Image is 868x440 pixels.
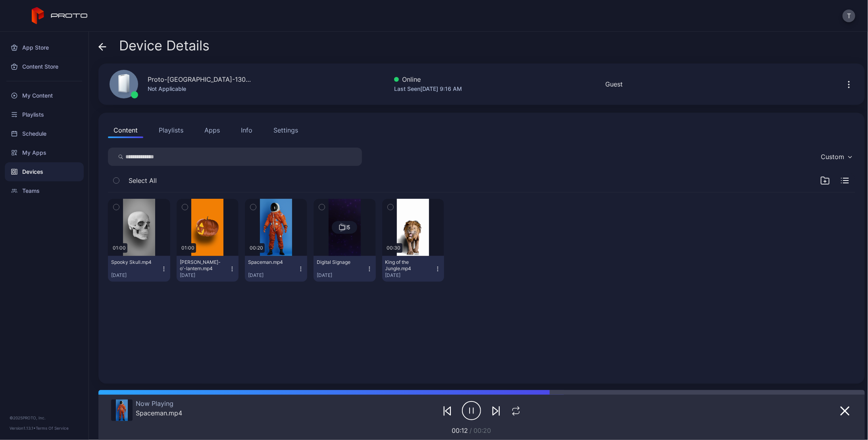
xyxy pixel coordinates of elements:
[5,57,84,76] a: Content Store
[108,122,143,138] button: Content
[817,148,855,166] button: Custom
[248,272,298,279] div: [DATE]
[136,409,182,417] div: Spaceman.mp4
[10,415,79,421] div: © 2025 PROTO, Inc.
[5,38,84,57] a: App Store
[317,272,366,279] div: [DATE]
[394,84,462,94] div: Last Seen [DATE] 9:16 AM
[5,162,84,181] a: Devices
[314,256,376,282] button: Digital Signage[DATE]
[10,426,36,430] span: Version 1.13.1 •
[317,259,360,265] div: Digital Signage
[843,10,855,22] button: T
[385,272,435,279] div: [DATE]
[148,84,251,94] div: Not Applicable
[606,79,623,89] div: Guest
[129,176,157,185] span: Select All
[180,272,229,279] div: [DATE]
[119,38,210,53] span: Device Details
[5,124,84,143] a: Schedule
[245,256,307,282] button: Spaceman.mp4[DATE]
[136,400,182,407] div: Now Playing
[177,256,239,282] button: [PERSON_NAME]-o'-lantern.mp4[DATE]
[108,256,170,282] button: Spooky Skull.mp4[DATE]
[473,427,491,434] span: 00:20
[180,259,223,272] div: Jack-o'-lantern.mp4
[241,125,252,135] div: Info
[382,256,445,282] button: King of the Jungle.mp4[DATE]
[111,259,155,265] div: Spooky Skull.mp4
[111,272,161,279] div: [DATE]
[268,122,304,138] button: Settings
[5,86,84,105] a: My Content
[148,75,251,84] div: Proto-[GEOGRAPHIC_DATA]-1301Fannin-18-Experience-1-CIC
[248,259,292,265] div: Spaceman.mp4
[394,75,462,84] div: Online
[199,122,225,138] button: Apps
[5,105,84,124] a: Playlists
[452,427,468,434] span: 00:12
[153,122,189,138] button: Playlists
[235,122,258,138] button: Info
[5,143,84,162] a: My Apps
[5,181,84,200] a: Teams
[385,259,429,272] div: King of the Jungle.mp4
[347,224,350,231] div: 5
[36,426,69,430] a: Terms Of Service
[470,427,472,434] span: /
[273,125,298,135] div: Settings
[821,153,844,161] div: Custom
